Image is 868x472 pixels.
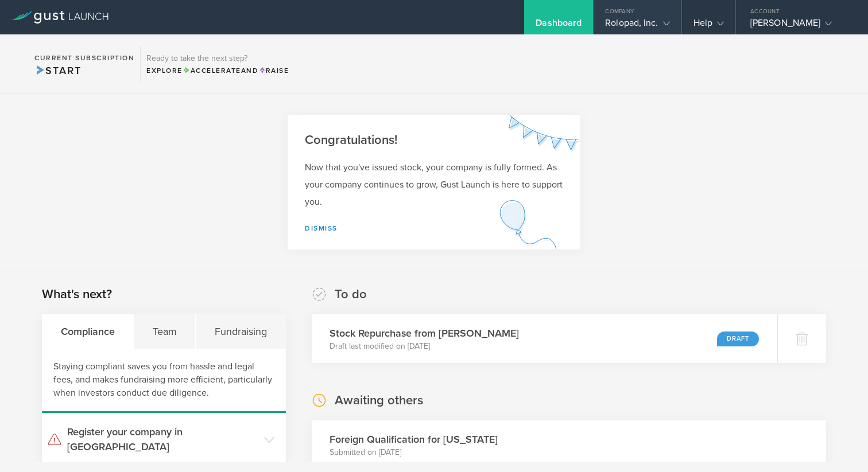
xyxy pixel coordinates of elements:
div: Fundraising [196,314,285,349]
h2: Awaiting others [335,392,423,409]
div: Explore [146,65,289,76]
h3: Ready to take the next step? [146,54,289,63]
div: [PERSON_NAME] [750,17,848,34]
span: Accelerate [183,67,241,75]
h2: Current Subscription [34,54,134,61]
div: Help [693,17,724,34]
div: Rolopad, Inc. [605,17,669,34]
div: Ready to take the next step?ExploreAccelerateandRaise [140,46,294,81]
div: Stock Repurchase from [PERSON_NAME]Draft last modified on [DATE]Draft [312,314,777,363]
h3: Foreign Qualification for [US_STATE] [330,432,498,447]
p: Draft last modified on [DATE] [330,341,519,352]
div: Dashboard [536,17,582,34]
h2: What's next? [42,286,112,303]
span: Start [34,64,81,77]
h2: To do [335,286,367,303]
a: Dismiss [305,224,338,232]
div: Draft [717,331,759,346]
iframe: Chat Widget [811,417,868,472]
div: Staying compliant saves you from hassle and legal fees, and makes fundraising more efficient, par... [42,349,286,413]
h3: Stock Repurchase from [PERSON_NAME] [330,326,519,341]
div: Compliance [42,314,134,349]
div: Team [134,314,196,349]
p: Now that you've issued stock, your company is fully formed. As your company continues to grow, Gu... [305,159,563,210]
p: Submitted on [DATE] [330,447,498,458]
span: Raise [258,67,289,75]
h3: Register your company in [GEOGRAPHIC_DATA] [67,424,258,454]
span: and [183,67,259,75]
h2: Congratulations! [305,132,563,149]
